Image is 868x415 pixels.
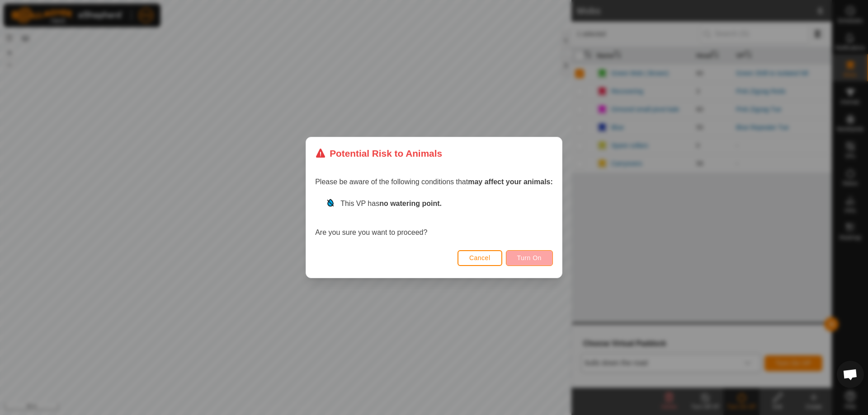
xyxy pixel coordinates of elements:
span: This VP has [340,200,442,207]
div: Potential Risk to Animals [315,146,442,160]
strong: no watering point. [379,200,442,207]
div: Open chat [837,361,864,388]
div: Are you sure you want to proceed? [315,198,553,238]
span: Turn On [517,254,542,261]
button: Cancel [458,250,502,266]
strong: may affect your animals: [468,178,553,186]
button: Turn On [506,250,553,266]
span: Please be aware of the following conditions that [315,178,553,186]
span: Cancel [469,254,491,261]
